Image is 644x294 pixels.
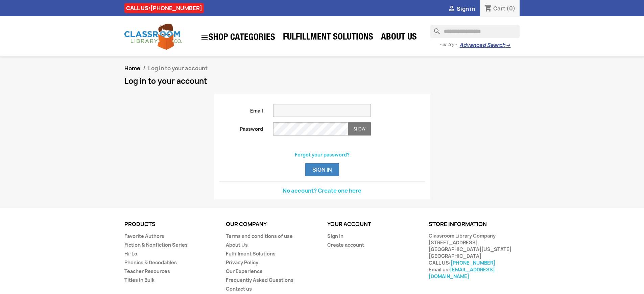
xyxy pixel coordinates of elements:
p: Products [124,221,216,227]
a: Home [124,65,140,72]
a: Fulfillment Solutions [280,31,377,45]
i: search [430,25,438,33]
a: Fulfillment Solutions [226,250,276,257]
a: [EMAIL_ADDRESS][DOMAIN_NAME] [429,266,495,279]
a: [PHONE_NUMBER] [451,260,495,266]
a: Titles in Bulk [124,277,154,283]
span: - or try - [439,41,459,48]
span: → [505,42,510,49]
label: Email [214,104,268,114]
a: SHOP CATEGORIES [197,30,279,45]
a: Terms and conditions of use [226,233,293,239]
a: Phonics & Decodables [124,259,177,266]
div: Classroom Library Company [STREET_ADDRESS] [GEOGRAPHIC_DATA][US_STATE] [GEOGRAPHIC_DATA] CALL US:... [429,232,520,280]
i:  [200,33,209,42]
i: shopping_cart [484,5,492,13]
a: Frequently Asked Questions [226,277,293,283]
a: Our Experience [226,268,263,274]
a: Your account [327,220,371,228]
a: Create account [327,242,364,248]
span: Log in to your account [148,65,208,72]
a:  Sign in [448,5,475,13]
a: Forgot your password? [295,151,350,158]
div: CALL US: [124,3,204,13]
a: No account? Create one here [283,187,361,194]
button: Show [348,122,371,136]
span: Sign in [457,5,475,13]
a: Favorite Authors [124,233,164,239]
button: Sign in [305,163,339,176]
a: About Us [378,31,420,45]
a: Teacher Resources [124,268,170,274]
a: Contact us [226,286,252,292]
p: Our company [226,221,317,227]
span: (0) [506,5,516,12]
a: About Us [226,242,248,248]
h1: Log in to your account [124,77,520,85]
p: Store information [429,221,520,227]
a: Fiction & Nonfiction Series [124,242,188,248]
span: Cart [493,5,505,12]
a: Hi-Lo [124,250,137,257]
a: Sign in [327,233,343,239]
a: [PHONE_NUMBER] [150,4,202,12]
input: Password input [273,122,348,136]
a: Privacy Policy [226,259,258,266]
a: Advanced Search→ [459,42,510,49]
i:  [448,5,456,13]
label: Password [214,122,268,132]
img: Classroom Library Company [124,24,182,50]
input: Search [430,25,520,38]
